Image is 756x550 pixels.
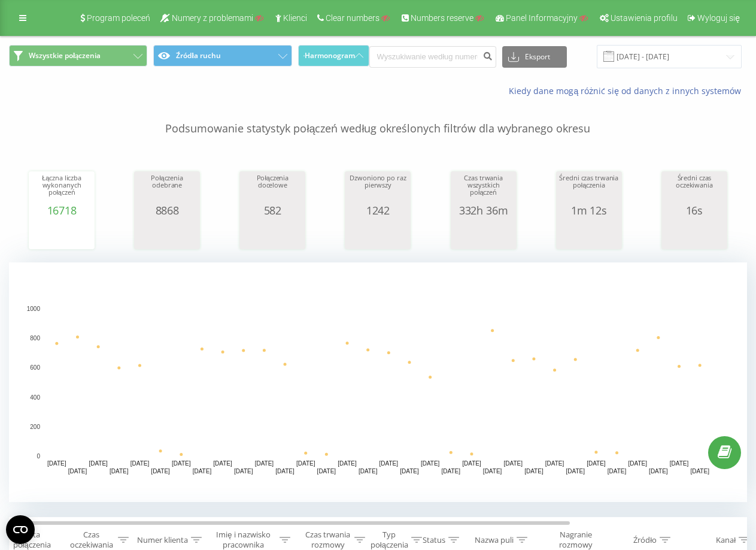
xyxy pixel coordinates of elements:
span: Panel Informacyjny [506,13,578,23]
text: 0 [37,453,40,460]
text: [DATE] [400,468,419,475]
svg: A chart. [348,216,408,252]
text: [DATE] [193,468,212,475]
div: Kanał [716,535,736,545]
text: [DATE] [275,468,294,475]
text: [DATE] [587,460,606,467]
text: [DATE] [68,468,87,475]
text: [DATE] [566,468,585,475]
text: [DATE] [338,460,357,467]
text: 600 [30,365,40,371]
div: 1m 12s [559,204,619,216]
span: Clear numbers [326,13,379,23]
p: Podsumowanie statystyk połączeń według określonych filtrów dla wybranego okresu [9,97,747,137]
div: Łączna liczba wykonanych połączeń [32,174,92,204]
text: [DATE] [545,460,564,467]
svg: A chart. [9,262,747,502]
button: Źródła ruchu [153,45,292,67]
text: [DATE] [442,468,461,475]
span: Numery z problemami [172,13,253,23]
text: [DATE] [462,460,481,467]
button: Eksport [502,46,567,68]
button: Wszystkie połączenia [9,45,147,67]
text: [DATE] [504,460,523,467]
span: Program poleceń [87,13,150,23]
div: Dzwoniono po raz pierwszy [348,174,408,204]
div: Numer klienta [137,535,188,545]
text: [DATE] [608,468,627,475]
text: 1000 [27,306,41,312]
text: [DATE] [172,460,191,467]
svg: A chart. [242,216,302,252]
text: [DATE] [234,468,253,475]
svg: A chart. [559,216,619,252]
text: [DATE] [89,460,108,467]
text: [DATE] [317,468,336,475]
span: Klienci [283,13,307,23]
text: [DATE] [296,460,315,467]
text: [DATE] [151,468,170,475]
div: 16718 [32,204,92,216]
text: [DATE] [690,468,709,475]
svg: A chart. [664,216,724,252]
div: Połączenia docelowe [242,174,302,204]
input: Wyszukiwanie według numeru [369,46,496,68]
text: 200 [30,424,40,430]
text: 800 [30,335,40,342]
text: [DATE] [483,468,502,475]
text: [DATE] [255,460,274,467]
text: [DATE] [47,460,66,467]
svg: A chart. [137,216,197,252]
div: Czas oczekiwania [68,530,115,550]
div: Czas trwania rozmowy [304,530,351,550]
div: 1242 [348,204,408,216]
div: Imię i nazwisko pracownika [210,530,277,550]
text: [DATE] [421,460,440,467]
svg: A chart. [32,216,92,252]
div: 582 [242,204,302,216]
span: Wyloguj się [697,13,740,23]
button: Harmonogram [298,45,369,67]
div: Źródło [633,535,657,545]
div: Status [423,535,445,545]
a: Kiedy dane mogą różnić się od danych z innych systemów [509,85,747,96]
span: Wszystkie połączenia [29,51,101,61]
div: 8868 [137,204,197,216]
text: [DATE] [649,468,668,475]
div: Średni czas trwania połączenia [559,174,619,204]
text: [DATE] [359,468,378,475]
text: [DATE] [110,468,129,475]
button: Open CMP widget [6,515,35,544]
div: Połączenia odebrane [137,174,197,204]
span: Harmonogram [305,52,355,60]
div: Średni czas oczekiwania [664,174,724,204]
div: 332h 36m [454,204,514,216]
text: [DATE] [213,460,232,467]
div: Nazwa puli [475,535,514,545]
text: [DATE] [524,468,544,475]
span: Ustawienia profilu [611,13,678,23]
text: 400 [30,394,40,401]
text: [DATE] [379,460,399,467]
span: Numbers reserve [411,13,473,23]
div: Typ połączenia [371,530,408,550]
text: [DATE] [628,460,647,467]
div: 16s [664,204,724,216]
text: [DATE] [670,460,689,467]
div: Nagranie rozmowy [546,530,605,550]
text: [DATE] [130,460,150,467]
svg: A chart. [454,216,514,252]
div: Czas trwania wszystkich połączeń [454,174,514,204]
